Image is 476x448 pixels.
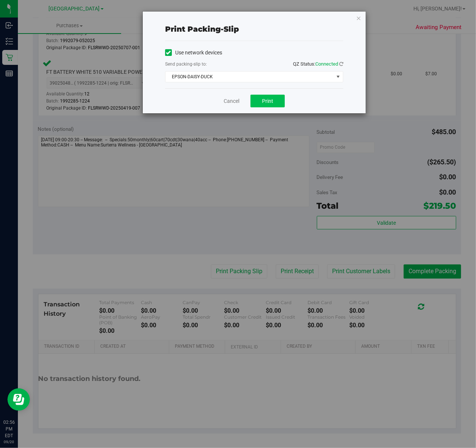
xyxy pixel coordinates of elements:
[262,98,273,104] span: Print
[166,72,334,82] span: EPSON-DAISY-DUCK
[165,61,207,67] label: Send packing-slip to:
[165,49,222,57] label: Use network devices
[293,61,343,67] span: QZ Status:
[224,97,239,105] a: Cancel
[7,388,30,411] iframe: Resource center
[165,25,239,34] span: Print packing-slip
[250,95,285,107] button: Print
[334,72,343,82] span: select
[315,61,338,67] span: Connected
